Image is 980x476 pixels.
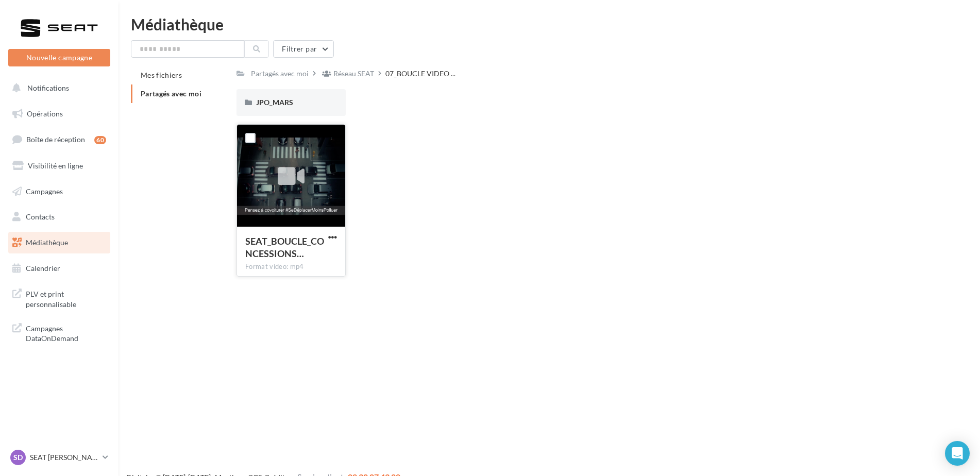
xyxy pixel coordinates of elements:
div: Partagés avec moi [251,69,309,79]
a: PLV et print personnalisable [6,283,112,313]
div: Réseau SEAT [333,69,374,79]
span: Calendrier [26,264,60,273]
span: SEAT_BOUCLE_CONCESSIONS_JANVIER_2025_VOITURES_250106.mp4 [245,235,324,259]
a: Visibilité en ligne [6,155,112,177]
button: Notifications [6,77,108,99]
span: Visibilité en ligne [28,161,83,170]
a: Médiathèque [6,232,112,253]
span: Notifications [27,83,69,92]
a: Calendrier [6,258,112,279]
button: Filtrer par [273,40,334,58]
span: 07_BOUCLE VIDEO ... [385,69,455,79]
div: Open Intercom Messenger [945,441,970,466]
button: Nouvelle campagne [8,49,110,66]
a: Campagnes [6,181,112,202]
a: Campagnes DataOnDemand [6,317,112,348]
span: JPO_MARS [256,98,293,107]
span: Mes fichiers [141,71,182,79]
span: Opérations [27,109,63,118]
span: Partagés avec moi [141,89,201,98]
span: Campagnes DataOnDemand [26,321,106,344]
div: Format video: mp4 [245,262,337,271]
p: SEAT [PERSON_NAME] [30,452,98,463]
a: Contacts [6,206,112,228]
span: SD [13,452,23,463]
span: Contacts [26,212,55,221]
span: Boîte de réception [26,135,85,144]
span: Campagnes [26,186,63,195]
span: Médiathèque [26,238,68,247]
a: Opérations [6,103,112,125]
a: SD SEAT [PERSON_NAME] [8,448,110,467]
span: PLV et print personnalisable [26,287,106,309]
a: Boîte de réception60 [6,128,112,150]
div: Médiathèque [131,16,968,32]
div: 60 [94,136,106,144]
